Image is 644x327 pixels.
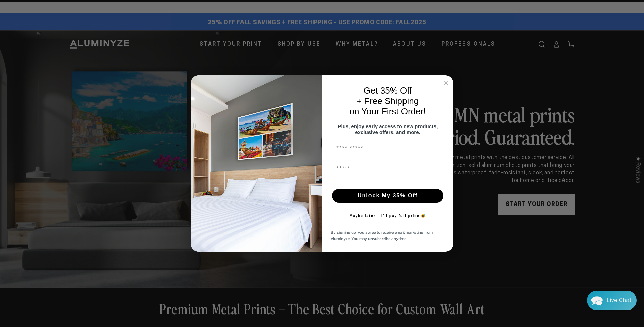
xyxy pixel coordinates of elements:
span: Get 35% Off [364,85,412,96]
div: Contact Us Directly [607,291,631,310]
span: Plus, enjoy early access to new products, exclusive offers, and more. [338,123,438,135]
span: on Your First Order! [350,106,426,116]
button: Close dialog [442,79,450,87]
div: Chat widget toggle [587,291,637,310]
img: 728e4f65-7e6c-44e2-b7d1-0292a396982f.jpeg [191,75,322,252]
span: By signing up, you agree to receive email marketing from Aluminyze. You may unsubscribe anytime. [331,229,433,242]
button: Unlock My 35% Off [332,189,443,203]
span: + Free Shipping [357,96,419,106]
button: Maybe later – I’ll pay full price 😅 [346,209,429,223]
